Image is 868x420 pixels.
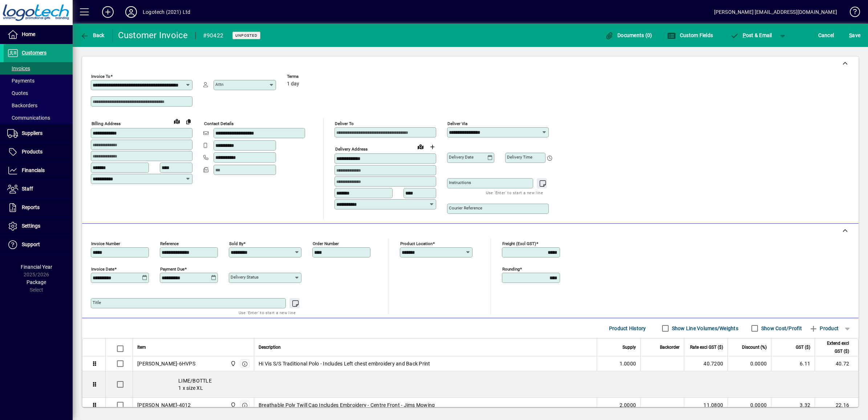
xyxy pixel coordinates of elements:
[665,29,715,42] button: Custom Fields
[4,25,73,44] a: Home
[7,115,50,121] span: Communications
[91,267,114,272] mat-label: Invoice date
[4,124,73,143] a: Suppliers
[4,161,73,180] a: Financials
[259,401,435,409] span: Breathable Poly Twill Cap Includes Embroidery - Centre Front - Jims Mowing
[78,29,106,42] button: Back
[690,343,723,351] span: Rate excl GST ($)
[742,343,767,351] span: Discount (%)
[22,31,35,37] span: Home
[670,325,738,332] label: Show Line Volumes/Weights
[335,121,354,126] mat-label: Deliver To
[771,356,815,371] td: 6.11
[287,74,330,79] span: Terms
[229,241,243,246] mat-label: Sold by
[818,29,834,41] span: Cancel
[806,322,842,335] button: Product
[259,360,430,367] span: Hi Vis S/S Traditional Polo - Includes Left chest embroidery and Back Print
[22,223,40,229] span: Settings
[609,323,646,334] span: Product History
[507,155,532,160] mat-label: Delivery time
[816,29,836,42] button: Cancel
[27,279,46,285] span: Package
[235,33,257,38] span: Unposted
[502,267,520,272] mat-label: Rounding
[447,121,467,126] mat-label: Deliver via
[91,74,110,79] mat-label: Invoice To
[22,204,40,210] span: Reports
[133,371,858,397] div: LIME/BOTTLE 1 x size XL
[415,141,426,152] a: View on map
[143,6,190,18] div: Logotech (2021) Ltd
[449,155,474,160] mat-label: Delivery date
[714,6,837,18] div: [PERSON_NAME] [EMAIL_ADDRESS][DOMAIN_NAME]
[4,99,73,112] a: Backorders
[620,360,636,367] span: 1.0000
[228,360,237,368] span: Central
[449,205,482,211] mat-label: Courier Reference
[4,180,73,198] a: Staff
[603,29,654,42] button: Documents (0)
[486,188,543,197] mat-hint: Use 'Enter' to start a new line
[259,343,281,351] span: Description
[80,32,105,38] span: Back
[809,323,839,334] span: Product
[287,81,299,87] span: 1 day
[689,401,723,409] div: 11.0800
[228,401,237,409] span: Central
[313,241,339,246] mat-label: Order number
[796,343,810,351] span: GST ($)
[137,343,146,351] span: Item
[118,29,188,41] div: Customer Invoice
[137,401,191,409] div: [PERSON_NAME]-4012
[4,199,73,217] a: Reports
[22,167,45,173] span: Financials
[743,32,746,38] span: P
[7,65,30,71] span: Invoices
[93,300,101,305] mat-label: Title
[7,103,37,108] span: Backorders
[771,398,815,413] td: 3.32
[815,356,858,371] td: 40.72
[622,343,636,351] span: Supply
[605,32,652,38] span: Documents (0)
[73,29,113,42] app-page-header-button: Back
[4,75,73,87] a: Payments
[849,32,852,38] span: S
[502,241,536,246] mat-label: Freight (excl GST)
[4,143,73,161] a: Products
[22,241,40,247] span: Support
[183,116,194,127] button: Copy to Delivery address
[22,186,33,192] span: Staff
[231,275,259,280] mat-label: Delivery status
[4,217,73,235] a: Settings
[22,149,42,155] span: Products
[96,5,119,19] button: Add
[239,308,296,317] mat-hint: Use 'Enter' to start a new line
[815,398,858,413] td: 22.16
[7,90,28,96] span: Quotes
[847,29,862,42] button: Save
[620,401,636,409] span: 2.0000
[22,130,42,136] span: Suppliers
[819,339,849,355] span: Extend excl GST ($)
[160,241,179,246] mat-label: Reference
[7,78,35,84] span: Payments
[4,62,73,75] a: Invoices
[4,236,73,254] a: Support
[760,325,802,332] label: Show Cost/Profit
[215,82,223,87] mat-label: Attn
[849,29,860,41] span: ave
[726,29,776,42] button: Post & Email
[426,141,438,153] button: Choose address
[606,322,649,335] button: Product History
[844,1,859,25] a: Knowledge Base
[689,360,723,367] div: 40.7200
[21,264,52,270] span: Financial Year
[667,32,713,38] span: Custom Fields
[400,241,433,246] mat-label: Product location
[171,115,183,127] a: View on map
[4,112,73,124] a: Communications
[91,241,120,246] mat-label: Invoice number
[727,356,771,371] td: 0.0000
